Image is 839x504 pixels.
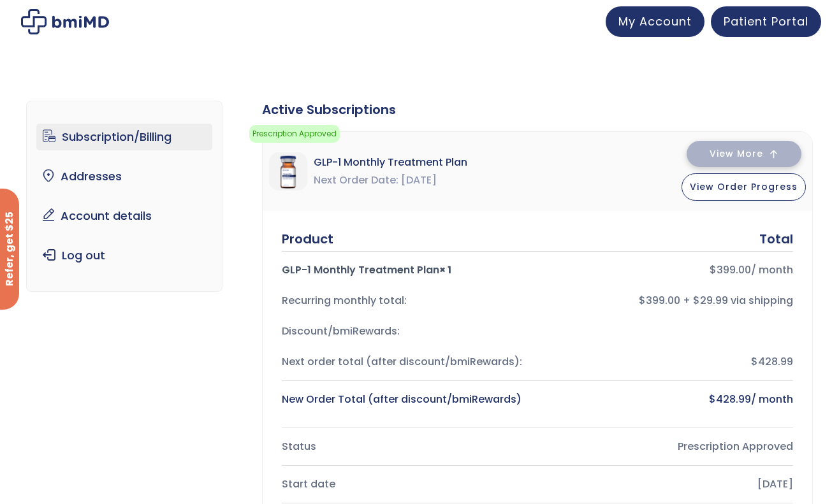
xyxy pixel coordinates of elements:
div: [DATE] [548,475,793,493]
div: Total [759,230,793,248]
span: GLP-1 Monthly Treatment Plan [314,154,467,171]
a: Patient Portal [711,6,821,37]
button: View Order Progress [682,173,806,201]
div: GLP-1 Monthly Treatment Plan [282,261,527,279]
div: $399.00 + $29.99 via shipping [548,292,793,310]
strong: × 1 [439,263,451,277]
button: View More [687,141,801,167]
img: My account [21,9,109,34]
div: Active Subscriptions [262,101,813,119]
bdi: 399.00 [710,263,751,277]
div: Next order total (after discount/bmiRewards): [282,353,527,371]
span: $ [710,263,717,277]
a: Subscription/Billing [36,124,213,150]
a: Log out [36,242,213,269]
div: Recurring monthly total: [282,292,527,310]
div: Discount/bmiRewards: [282,322,527,340]
span: $ [709,392,716,407]
span: View Order Progress [690,180,798,193]
span: View More [710,150,763,158]
a: Account details [36,203,213,229]
div: / month [548,261,793,279]
span: Next Order Date [314,171,398,189]
div: / month [548,391,793,408]
nav: Account pages [26,101,223,292]
bdi: 428.99 [709,392,751,407]
span: Patient Portal [724,13,808,29]
div: Status [282,438,527,456]
span: Prescription Approved [249,125,340,143]
a: Addresses [36,163,213,190]
div: Prescription Approved [548,438,793,456]
div: Start date [282,475,527,493]
div: Product [282,230,333,248]
div: New Order Total (after discount/bmiRewards) [282,391,527,408]
span: [DATE] [401,171,437,189]
a: My Account [606,6,704,37]
div: $428.99 [548,353,793,371]
span: My Account [618,13,692,29]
